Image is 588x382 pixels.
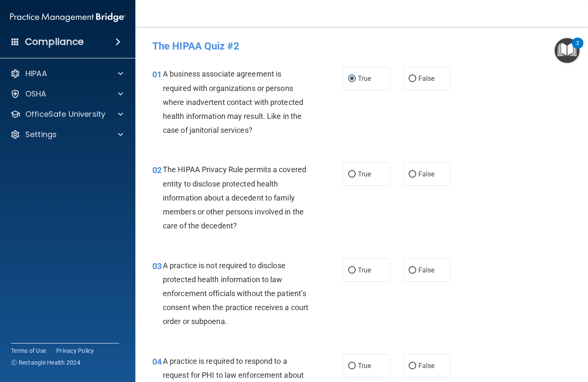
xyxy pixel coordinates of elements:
[10,9,125,26] img: PMB logo
[25,109,105,119] p: OfficeSafe University
[10,89,123,99] a: OSHA
[409,363,416,369] input: False
[348,267,356,274] input: True
[152,69,162,80] span: 01
[418,74,435,82] span: False
[152,41,571,52] h4: The HIPAA Quiz #2
[25,129,57,140] p: Settings
[10,69,123,79] a: HIPAA
[152,357,162,367] span: 04
[11,346,46,355] a: Terms of Use
[163,165,306,230] span: The HIPAA Privacy Rule permits a covered entity to disclose protected health information about a ...
[163,261,308,326] span: A practice is not required to disclose protected health information to law enforcement officials ...
[10,109,123,119] a: OfficeSafe University
[418,362,435,370] span: False
[348,171,356,178] input: True
[358,170,371,178] span: True
[152,261,162,271] span: 03
[25,89,47,99] p: OSHA
[358,362,371,370] span: True
[409,267,416,274] input: False
[25,36,84,48] h4: Compliance
[409,171,416,178] input: False
[358,266,371,274] span: True
[10,129,123,140] a: Settings
[348,363,356,369] input: True
[11,358,80,367] span: Ⓒ Rectangle Health 2024
[163,69,303,135] span: A business associate agreement is required with organizations or persons where inadvertent contac...
[576,43,579,54] div: 2
[358,74,371,82] span: True
[546,324,578,356] iframe: Drift Widget Chat Controller
[348,76,356,82] input: True
[56,346,94,355] a: Privacy Policy
[555,38,580,63] button: Open Resource Center, 2 new notifications
[409,76,416,82] input: False
[152,165,162,175] span: 02
[418,266,435,274] span: False
[418,170,435,178] span: False
[25,69,47,79] p: HIPAA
